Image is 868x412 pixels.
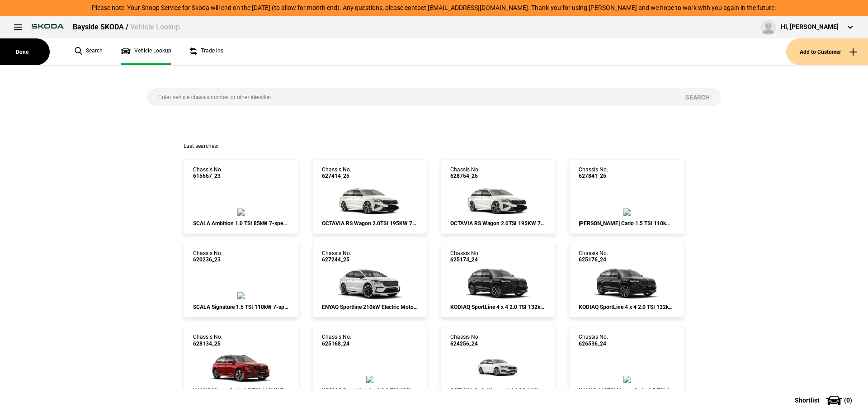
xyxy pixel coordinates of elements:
img: Skoda_NW47PD_25_JJ_K1K1_ext.png [209,347,273,383]
span: 625176_24 [579,256,608,263]
div: Chassis No. [450,250,480,263]
img: Skoda_PV56YD_25_JI_9P9P_3FU_ext.png [466,180,530,216]
a: Trade ins [189,38,223,65]
div: OCTAVIA RS Wagon 2.0TSI 195KW 7-Speed DSG [450,220,546,227]
div: KAMIQ Monte Carlo 1.5 TSI 110kW 7-Speed Auto [193,388,289,394]
div: Chassis No. [579,334,608,347]
span: 627414_25 [322,173,351,179]
div: KODIAQ SportLine 4 x 4 2.0 TSI 132kW 7-speed Auto. [579,304,675,310]
div: Chassis No. [450,334,480,347]
img: Skoda_NS7RRZ_24_HG_2Y2Y_PB3_PH1_WL7_ext.png [366,376,373,383]
div: KODIAQ SportLine 4 x 4 2.0 TSI 132kW 7-speed Auto. [322,388,418,394]
button: Add to Customer [786,38,868,65]
div: Chassis No. [193,166,222,180]
button: Shortlist(0) [781,389,868,412]
div: Chassis No. [193,334,222,347]
img: Skoda_NS7RRZ_24_HG_1Z1Z_PB3_PH1_WL7_ext.png [466,263,530,299]
div: Chassis No. [579,166,608,180]
span: 620236_23 [193,256,222,263]
span: ( 0 ) [844,397,852,403]
a: Vehicle Lookup [121,38,171,65]
div: SCALA Ambition 1.0 TSI 85kW 7-speed Auto. [193,220,289,227]
span: 615557_23 [193,173,222,179]
span: 626536_24 [579,341,608,347]
button: Search [674,88,721,106]
div: [PERSON_NAME] Carlo 1.5 TSI 110kW 7-Speed Auto [579,220,675,227]
div: OCTAVIA RS Wagon 2.0TSI 195KW 7-Speed DSG [322,220,418,227]
div: SCALA Signature 1.5 TSI 110kW 7-speed Auto. [193,304,289,310]
span: 628754_25 [450,173,480,179]
div: Chassis No. [450,166,480,180]
img: Skoda_NW13ND_23_HK_8E8E_ext.png [237,208,245,216]
span: 625174_24 [450,256,480,263]
div: ENYAQ Sportline 210kW Electric Motor Single Speed [322,304,418,310]
div: Hi, [PERSON_NAME] [781,23,839,32]
span: Vehicle Lookup [130,23,180,31]
div: Chassis No. [579,250,608,263]
div: Chassis No. [193,250,222,263]
img: skoda.png [27,19,68,33]
img: Skoda_NS7RRZ_24_HG_1Z1Z_PB3_PH1_WL7_ext.png [594,263,659,299]
img: Skoda_NW14KDN_23_JG_8E8E_S6G_ext.png [237,292,245,299]
span: 628134_25 [193,341,222,347]
span: 625168_24 [322,341,351,347]
div: Chassis No. [322,334,351,347]
span: 627841_25 [579,173,608,179]
img: Skoda_NW47KD_24_JJ_5X5X_ext.png [623,376,631,383]
img: Skoda_NX54TE_24_BG_9P9P_ext.png [466,347,530,383]
span: Last searches: [184,143,218,149]
div: Chassis No. [322,250,351,263]
span: 627244_25 [322,256,351,263]
span: Shortlist [795,397,820,403]
img: Skoda_PV56YD_25_JI_9P9P_3FU_ext.png [338,180,402,216]
div: KODIAQ SportLine 4 x 4 2.0 TSI 132kW 7-speed Auto. [450,304,546,310]
img: Skoda_5ACQK2_25_EA_2Y2Y_ext.png [338,263,402,299]
span: 624256_24 [450,341,480,347]
img: Skoda_NW17PD_25_JJ_8X8X_PYB_ext.png [623,208,631,216]
div: Chassis No. [322,166,351,180]
div: OCTAVIA Style Wagon 1.4 AGO 110kW 8-speed Auto. [450,388,546,394]
input: Enter vehicle chassis number or other identifier. [147,88,674,106]
div: KAMIQ 110TSI Monte Carlo 1.5 TSI 110kW 7-speed Auto [579,388,675,394]
div: Bayside SKODA / [73,22,180,32]
a: Search [75,38,103,65]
